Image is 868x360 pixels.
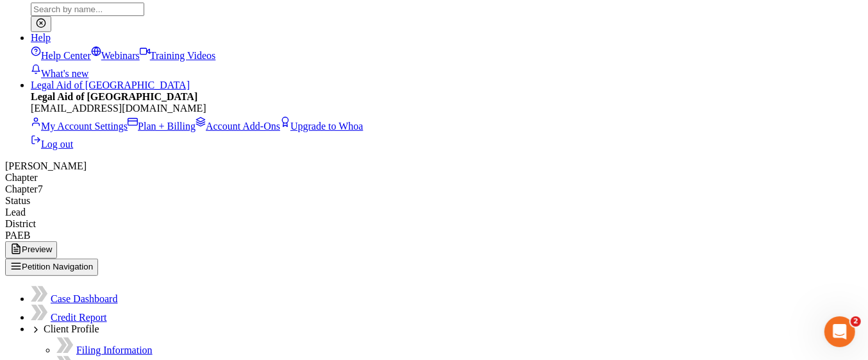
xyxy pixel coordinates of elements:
strong: Legal Aid of [GEOGRAPHIC_DATA] [31,91,197,102]
a: What's new [31,68,88,79]
a: Help Center [31,50,91,61]
a: Legal Aid of [GEOGRAPHIC_DATA] [31,80,190,90]
a: Account Add-Ons [196,121,280,132]
a: Upgrade to Whoa [280,121,363,132]
button: Petition Navigation [5,259,98,276]
button: Preview [5,241,57,259]
a: Plan + Billing [128,121,196,132]
div: Help [31,44,863,80]
a: Filing Information [76,345,153,356]
span: 2 [851,316,861,327]
a: Training Videos [140,50,216,61]
a: Log out [31,139,73,150]
div: PAEB [5,230,863,241]
a: My Account Settings [31,121,128,132]
span: 7 [38,184,43,194]
span: [EMAIL_ADDRESS][DOMAIN_NAME] [31,103,206,114]
span: Client Profile [44,323,99,334]
span: [PERSON_NAME] [5,160,87,171]
div: Status [5,195,863,207]
div: Chapter [5,172,863,184]
div: Legal Aid of [GEOGRAPHIC_DATA] [31,91,863,150]
a: Case Dashboard [51,293,117,304]
div: Chapter [5,184,863,195]
a: Credit Report [51,312,107,323]
input: Search by name... [31,3,144,16]
a: Webinars [91,50,140,61]
iframe: Intercom live chat [824,316,855,347]
a: Help [31,32,51,43]
div: Lead [5,207,863,218]
div: District [5,218,863,230]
